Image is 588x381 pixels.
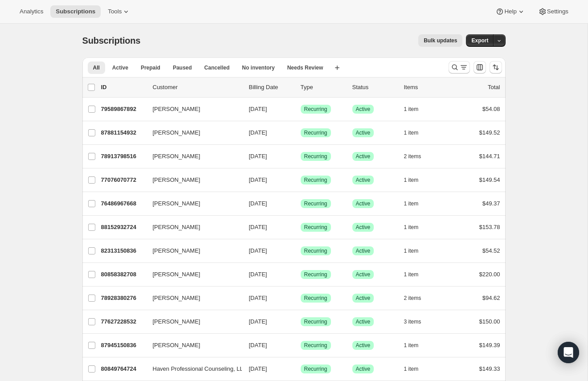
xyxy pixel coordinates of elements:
p: 79589867892 [101,105,146,114]
button: 1 item [404,197,429,210]
span: Recurring [304,365,327,373]
span: 1 item [404,224,419,231]
span: $54.08 [482,106,500,112]
span: $149.54 [479,176,500,183]
div: 78913798516[PERSON_NAME][DATE]SuccessRecurringSuccessActive2 items$144.71 [101,150,500,163]
span: 1 item [404,176,419,184]
span: [PERSON_NAME] [153,105,200,114]
span: Active [356,200,371,207]
p: Customer [153,83,242,92]
span: All [93,64,100,71]
span: 2 items [404,295,421,302]
p: 82313150836 [101,246,146,255]
div: 82313150836[PERSON_NAME][DATE]SuccessRecurringSuccessActive1 item$54.52 [101,245,500,257]
span: Bulk updates [424,37,457,44]
span: [DATE] [249,365,267,372]
span: [DATE] [249,295,267,301]
button: [PERSON_NAME] [147,315,237,329]
p: 78928380276 [101,294,146,303]
span: $54.52 [482,247,500,254]
button: 1 item [404,103,429,115]
span: $153.78 [479,224,500,230]
span: Active [356,295,371,302]
span: [PERSON_NAME] [153,246,200,255]
span: Active [356,106,371,113]
p: 77076070772 [101,176,146,184]
span: [PERSON_NAME] [153,294,200,303]
span: [DATE] [249,318,267,325]
span: Cancelled [204,64,230,71]
span: $94.62 [482,295,500,301]
div: Items [404,83,449,92]
button: 3 items [404,315,431,328]
div: 78928380276[PERSON_NAME][DATE]SuccessRecurringSuccessActive2 items$94.62 [101,292,500,304]
span: [PERSON_NAME] [153,176,200,184]
button: [PERSON_NAME] [147,149,237,164]
div: 76486967668[PERSON_NAME][DATE]SuccessRecurringSuccessActive1 item$49.37 [101,197,500,210]
span: Active [356,153,371,160]
span: Recurring [304,129,327,136]
button: 1 item [404,174,429,186]
button: 1 item [404,363,429,375]
span: 1 item [404,342,419,349]
p: 80849764724 [101,365,146,373]
button: 1 item [404,339,429,352]
span: [DATE] [249,224,267,230]
button: Customize table column order and visibility [474,61,486,74]
p: ID [101,83,146,92]
span: Recurring [304,153,327,160]
span: $149.52 [479,129,500,136]
button: 2 items [404,292,431,304]
span: [DATE] [249,271,267,278]
p: Status [352,83,397,92]
span: $149.39 [479,342,500,348]
span: $220.00 [479,271,500,278]
span: $49.37 [482,200,500,207]
span: $144.71 [479,153,500,160]
button: 1 item [404,268,429,281]
div: 79589867892[PERSON_NAME][DATE]SuccessRecurringSuccessActive1 item$54.08 [101,103,500,115]
button: Create new view [330,61,344,74]
p: 78913798516 [101,152,146,161]
button: 1 item [404,221,429,234]
p: Billing Date [249,83,294,92]
span: Haven Professional Counseling, LLC [153,365,247,373]
button: [PERSON_NAME] [147,197,237,211]
span: Recurring [304,271,327,278]
span: Recurring [304,200,327,207]
span: Active [356,129,371,136]
button: [PERSON_NAME] [147,338,237,352]
span: Active [356,365,371,373]
span: $149.33 [479,365,500,372]
button: Help [490,5,531,18]
span: Subscriptions [56,8,95,15]
button: [PERSON_NAME] [147,102,237,116]
span: Recurring [304,176,327,184]
span: 1 item [404,106,419,113]
span: Active [356,247,371,254]
span: Needs Review [287,64,323,71]
span: Prepaid [141,64,160,71]
span: Subscriptions [82,36,141,45]
span: [PERSON_NAME] [153,199,200,208]
button: [PERSON_NAME] [147,220,237,234]
div: 80858382708[PERSON_NAME][DATE]SuccessRecurringSuccessActive1 item$220.00 [101,268,500,281]
span: No inventory [242,64,274,71]
span: [PERSON_NAME] [153,270,200,279]
button: [PERSON_NAME] [147,291,237,305]
span: Active [356,176,371,184]
span: Active [356,342,371,349]
span: [PERSON_NAME] [153,341,200,350]
span: 1 item [404,129,419,136]
p: Total [488,83,500,92]
span: Analytics [20,8,43,15]
button: [PERSON_NAME] [147,173,237,187]
button: Analytics [14,5,49,18]
button: Export [466,34,494,47]
span: Recurring [304,295,327,302]
span: 1 item [404,247,419,254]
span: Paused [173,64,192,71]
span: Settings [547,8,568,15]
span: $150.00 [479,318,500,325]
span: [DATE] [249,153,267,160]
